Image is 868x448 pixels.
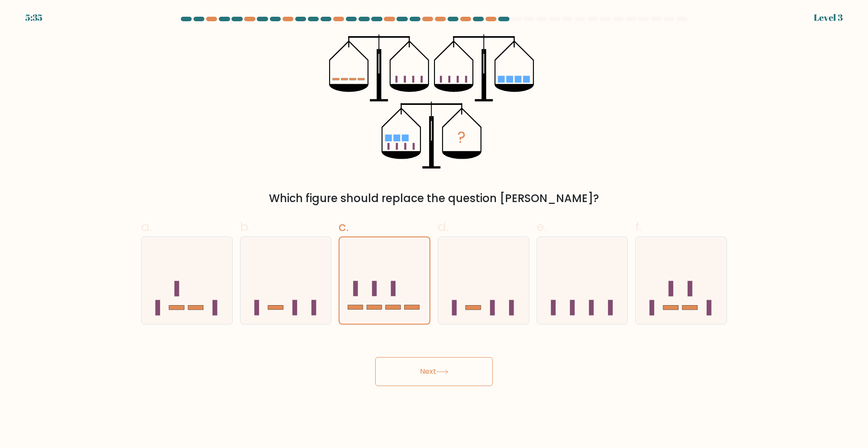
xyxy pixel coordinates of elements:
[339,218,349,236] span: c.
[25,11,42,24] div: 5:35
[635,218,642,236] span: f.
[141,218,152,236] span: a.
[146,190,722,207] div: Which figure should replace the question [PERSON_NAME]?
[537,218,547,236] span: e.
[814,11,843,24] div: Level 3
[458,126,466,148] tspan: ?
[375,357,493,386] button: Next
[240,218,251,236] span: b.
[438,218,448,236] span: d.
